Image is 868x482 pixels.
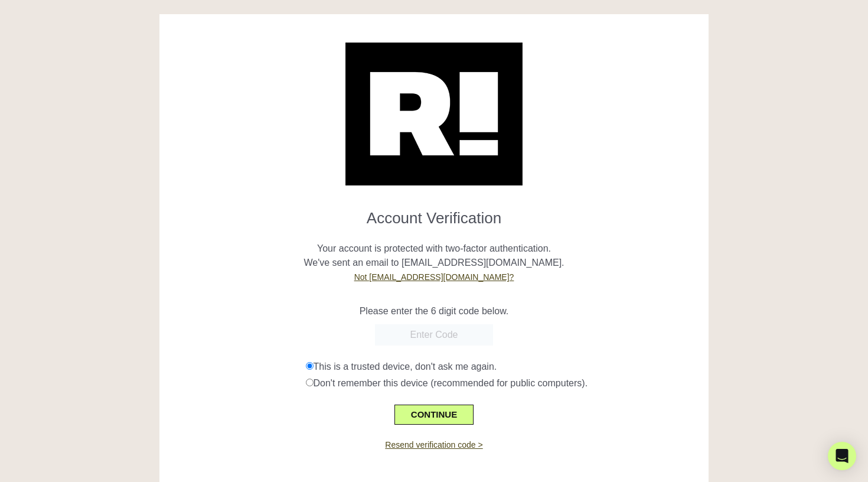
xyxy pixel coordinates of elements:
[345,43,523,185] img: Retention.com
[828,442,856,470] div: Open Intercom Messenger
[168,200,700,227] h1: Account Verification
[306,360,700,374] div: This is a trusted device, don't ask me again.
[394,405,474,425] button: CONTINUE
[168,227,700,284] p: Your account is protected with two-factor authentication. We've sent an email to [EMAIL_ADDRESS][...
[385,440,482,450] a: Resend verification code >
[306,376,700,390] div: Don't remember this device (recommended for public computers).
[168,304,700,318] p: Please enter the 6 digit code below.
[354,272,514,282] a: Not [EMAIL_ADDRESS][DOMAIN_NAME]?
[375,324,493,346] input: Enter Code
